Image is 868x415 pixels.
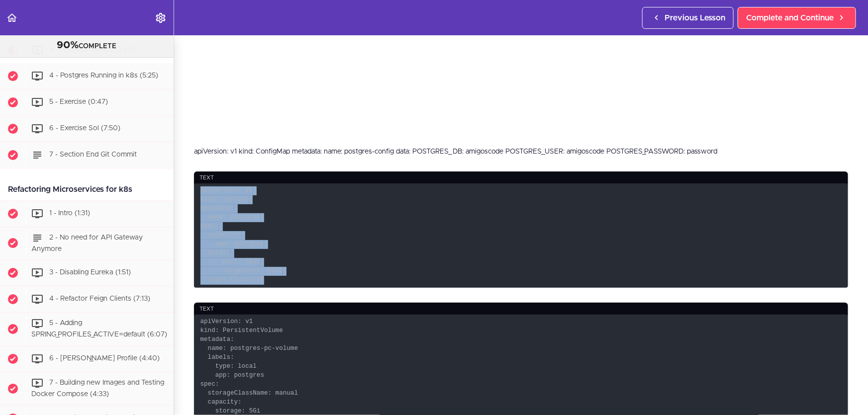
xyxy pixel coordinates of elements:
[155,12,167,24] svg: Settings Menu
[194,147,848,157] div: apiVersion: v1 kind: ConfigMap metadata: name: postgres-config data: POSTGRES_DB: amigoscode POST...
[49,151,137,158] span: 7 - Section End Git Commit
[194,303,848,316] div: text
[746,12,834,24] span: Complete and Continue
[57,40,79,50] span: 90%
[642,7,734,29] a: Previous Lesson
[194,183,848,288] code: apiVersion: v1 kind: Service metadata: name: postgres spec: selector: app: postgres ports: - port...
[49,125,120,132] span: 6 - Exercise Sol (7:50)
[12,39,161,52] div: COMPLETE
[49,296,150,303] span: 4 - Refactor Feign Clients (7:13)
[49,269,131,276] span: 3 - Disabling Eureka (1:51)
[31,234,143,252] span: 2 - No need for API Gateway Anymore
[31,379,164,398] span: 7 - Building new Images and Testing Docker Compose (4:33)
[49,98,108,105] span: 5 - Exercise (0:47)
[49,355,160,362] span: 6 - [PERSON_NAME] Profile (4:40)
[194,171,848,185] div: text
[665,12,725,24] span: Previous Lesson
[738,7,856,29] a: Complete and Continue
[49,72,158,79] span: 4 - Postgres Running in k8s (5:25)
[6,12,18,24] svg: Back to course curriculum
[49,210,90,217] span: 1 - Intro (1:31)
